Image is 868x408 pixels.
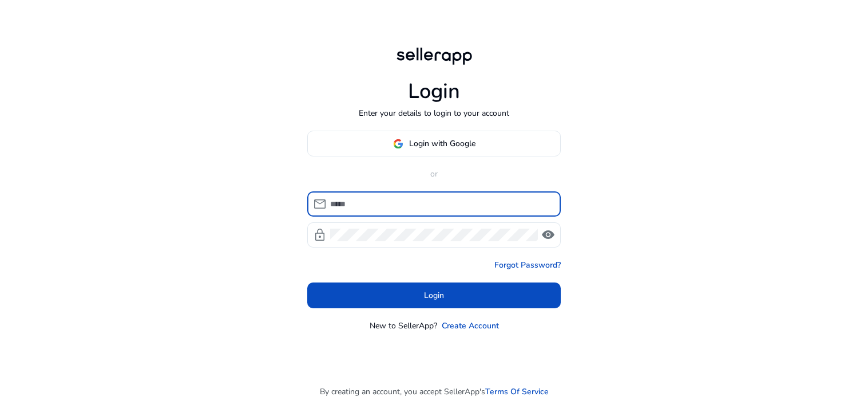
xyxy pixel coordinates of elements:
[313,197,327,211] span: mail
[393,139,403,149] img: google-logo.svg
[307,283,561,308] button: Login
[313,228,327,242] span: lock
[494,259,561,271] a: Forgot Password?
[307,168,561,180] p: or
[409,138,475,150] span: Login with Google
[307,131,561,156] button: Login with Google
[359,107,509,119] p: Enter your details to login to your account
[541,228,555,242] span: visibility
[424,289,444,301] span: Login
[485,386,549,398] a: Terms Of Service
[370,320,437,332] p: New to SellerApp?
[442,320,499,332] a: Create Account
[408,79,460,104] h1: Login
